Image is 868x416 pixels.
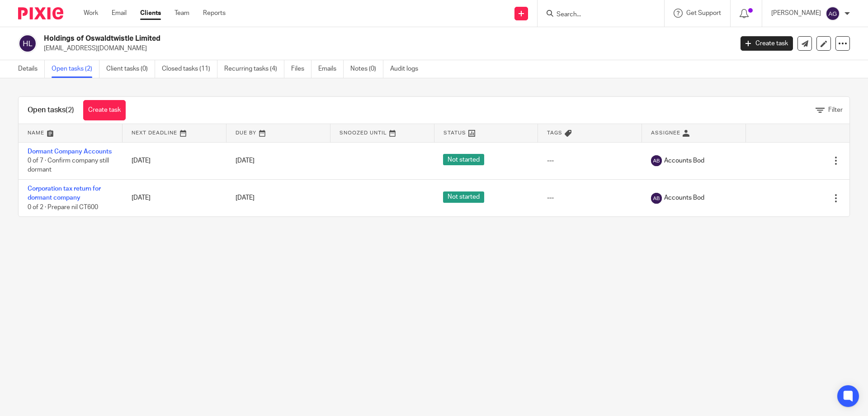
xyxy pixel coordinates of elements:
[28,148,112,155] a: Dormant Company Accounts
[350,60,383,78] a: Notes (0)
[651,155,662,166] img: svg%3E
[28,186,101,201] a: Corporation tax return for dormant company
[224,60,284,78] a: Recurring tasks (4)
[203,9,226,18] a: Reports
[162,60,217,78] a: Closed tasks (11)
[664,193,704,202] span: Accounts Bod
[175,9,189,18] a: Team
[741,36,793,51] a: Create task
[112,9,127,18] a: Email
[556,11,637,19] input: Search
[66,106,74,114] span: (2)
[236,195,255,201] span: [DATE]
[83,100,126,120] a: Create task
[651,193,662,204] img: svg%3E
[106,60,155,78] a: Client tasks (0)
[123,179,226,216] td: [DATE]
[664,156,704,165] span: Accounts Bod
[390,60,425,78] a: Audit logs
[318,60,344,78] a: Emails
[291,60,311,78] a: Files
[443,154,484,165] span: Not started
[18,34,37,53] img: svg%3E
[18,7,63,19] img: Pixie
[826,6,840,21] img: svg%3E
[28,105,74,115] h1: Open tasks
[340,130,387,135] span: Snoozed Until
[443,191,484,203] span: Not started
[18,60,45,78] a: Details
[140,9,161,18] a: Clients
[686,10,721,16] span: Get Support
[28,204,98,210] span: 0 of 2 · Prepare nil CT600
[52,60,99,78] a: Open tasks (2)
[44,44,727,53] p: [EMAIL_ADDRESS][DOMAIN_NAME]
[123,142,226,179] td: [DATE]
[443,130,466,135] span: Status
[771,9,821,18] p: [PERSON_NAME]
[44,34,590,43] h2: Holdings of Oswaldtwistle Limited
[28,158,109,173] span: 0 of 7 · Confirm company still dormant
[84,9,98,18] a: Work
[547,193,633,202] div: ---
[828,107,843,113] span: Filter
[547,156,633,165] div: ---
[547,130,562,135] span: Tags
[236,158,255,164] span: [DATE]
